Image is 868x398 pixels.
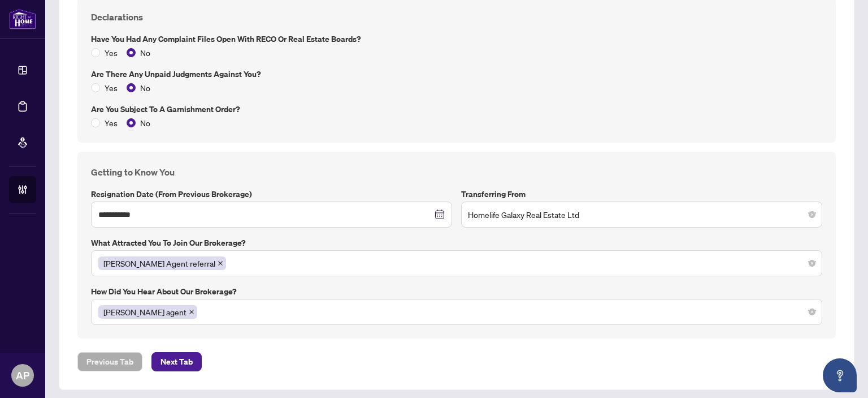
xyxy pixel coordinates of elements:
[461,188,822,200] label: Transferring From
[100,46,122,59] span: Yes
[91,103,822,115] label: Are you subject to a Garnishment Order?
[103,257,215,269] span: [PERSON_NAME] Agent referral
[809,211,815,218] span: close-circle
[9,8,36,29] img: logo
[218,260,223,266] span: close
[151,352,202,371] button: Next Tab
[77,352,142,371] button: Previous Tab
[823,358,857,392] button: Open asap
[91,165,822,179] h4: Getting to Know You
[100,117,122,129] span: Yes
[91,237,822,249] label: What attracted you to join our brokerage?
[136,117,155,129] span: No
[136,46,155,59] span: No
[103,306,186,318] span: [PERSON_NAME] agent
[98,256,226,270] span: RAHR Agent referral
[91,188,452,200] label: Resignation Date (from previous brokerage)
[91,33,822,45] label: Have you had any complaint files open with RECO or Real Estate Boards?
[809,260,815,267] span: close-circle
[98,305,197,319] span: RAHR agent
[91,68,822,80] label: Are there any unpaid judgments against you?
[468,204,815,225] span: Homelife Galaxy Real Estate Ltd
[160,353,193,371] span: Next Tab
[136,82,155,94] span: No
[91,285,822,298] label: How did you hear about our brokerage?
[91,10,822,24] h4: Declarations
[189,309,194,315] span: close
[809,309,815,315] span: close-circle
[16,367,29,383] span: AP
[100,82,122,94] span: Yes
